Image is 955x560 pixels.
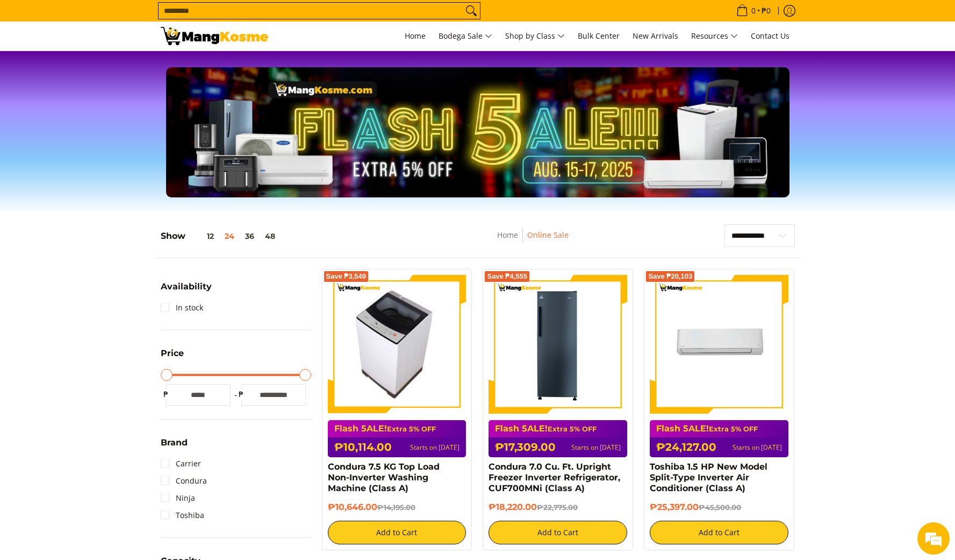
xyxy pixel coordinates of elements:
a: Contact Us [745,22,795,51]
a: New Arrivals [627,22,684,51]
span: • [733,5,774,17]
button: Add to Cart [489,521,627,544]
a: Carrier [161,455,201,472]
a: Home [399,22,431,51]
del: ₱22,775.00 [537,503,578,512]
span: New Arrivals [633,31,678,41]
nav: Main Menu [279,22,795,51]
button: Search [463,3,480,19]
a: Home [497,230,518,240]
span: Save ₱3,549 [326,273,367,280]
img: Condura 7.5 KG Top Load Non-Inverter Washing Machine (Class A) - 0 [335,275,458,414]
span: Home [405,31,426,41]
summary: Open [161,282,212,299]
span: 0 [750,7,757,15]
a: Online Sale [527,230,569,240]
span: Shop by Class [505,30,565,43]
button: 24 [219,232,240,240]
img: BREAKING NEWS: Flash 5ale! August 15-17, 2025 l Mang Kosme [161,27,268,45]
h6: ₱10,646.00 [328,502,466,513]
a: Resources [686,22,743,51]
span: Availability [161,282,212,291]
img: Condura 7.0 Cu. Ft. Upright Freezer Inverter Refrigerator, CUF700MNi (Class A) [489,275,627,414]
a: Toshiba 1.5 HP New Model Split-Type Inverter Air Conditioner (Class A) [650,462,767,493]
span: Bulk Center [578,31,620,41]
summary: Open [161,438,188,455]
del: ₱45,500.00 [699,503,741,512]
a: Condura 7.5 KG Top Load Non-Inverter Washing Machine (Class A) [328,462,440,493]
button: 36 [240,232,260,240]
a: Shop by Class [500,22,570,51]
a: Condura [161,472,207,490]
a: Bulk Center [572,22,625,51]
a: Toshiba [161,507,204,524]
span: Brand [161,438,188,447]
summary: Open [161,349,184,366]
span: ₱0 [760,7,772,15]
span: ₱ [236,389,247,400]
span: Save ₱20,103 [648,273,692,280]
a: Bodega Sale [433,22,498,51]
button: 12 [185,232,219,240]
span: Save ₱4,555 [487,273,527,280]
span: Price [161,349,184,358]
span: Bodega Sale [439,30,492,43]
h6: ₱18,220.00 [489,502,627,513]
del: ₱14,195.00 [377,503,415,512]
span: Resources [691,30,738,43]
img: Toshiba 1.5 HP New Model Split-Type Inverter Air Conditioner (Class A) [650,275,788,414]
a: Condura 7.0 Cu. Ft. Upright Freezer Inverter Refrigerator, CUF700MNi (Class A) [489,462,620,493]
h6: ₱25,397.00 [650,502,788,513]
a: Ninja [161,490,195,507]
a: In stock [161,299,203,316]
button: Add to Cart [328,521,466,544]
h5: Show [161,231,281,242]
button: 48 [260,232,281,240]
span: ₱ [161,389,171,400]
span: Contact Us [751,31,789,41]
button: Add to Cart [650,521,788,544]
nav: Breadcrumbs [429,229,637,253]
